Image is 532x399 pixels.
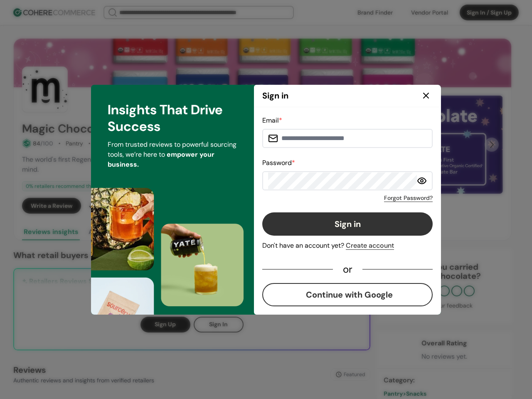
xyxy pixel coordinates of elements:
[384,194,433,202] a: Forgot Password?
[333,266,362,273] div: or
[108,101,237,135] h3: Insights That Drive Success
[262,241,433,251] div: Don't have an account yet?
[108,150,214,169] span: empower your business.
[262,212,433,236] button: Sign in
[262,283,433,306] button: Continue with Google
[262,158,295,167] label: Password
[262,116,282,125] label: Email
[108,140,237,170] p: From trusted reviews to powerful sourcing tools, we’re here to
[262,89,288,102] h2: Sign in
[346,241,394,251] div: Create account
